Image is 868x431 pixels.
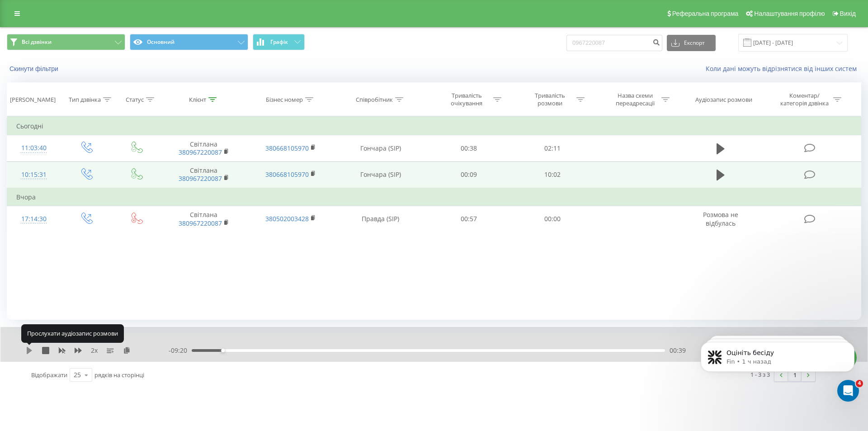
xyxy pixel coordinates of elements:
[94,371,144,379] span: рядків на сторінці
[91,346,98,355] span: 2 x
[265,214,309,223] a: 380502003428
[778,92,831,107] div: Коментар/категорія дзвінка
[427,161,510,188] td: 00:09
[265,170,309,179] a: 380668105970
[334,206,427,232] td: Правда (SIP)
[840,10,856,17] span: Вихід
[510,161,594,188] td: 10:02
[160,135,247,161] td: Світлана
[22,38,52,46] span: Всі дзвінки
[334,161,427,188] td: Гончара (SIP)
[270,39,288,45] span: Графік
[356,96,393,104] div: Співробітник
[160,206,247,232] td: Світлана
[706,64,861,73] a: Коли дані можуть відрізнятися вiд інших систем
[7,117,861,135] td: Сьогодні
[16,166,52,184] div: 10:15:31
[160,161,247,188] td: Світлана
[667,35,716,51] button: Експорт
[16,210,52,228] div: 17:14:30
[443,92,491,107] div: Тривалість очікування
[611,92,659,107] div: Назва схеми переадресації
[7,34,125,50] button: Всі дзвінки
[837,380,859,402] iframe: Intercom live chat
[510,135,594,161] td: 02:11
[16,139,52,157] div: 11:03:40
[179,174,222,183] a: 380967220087
[179,219,222,227] a: 380967220087
[695,96,752,104] div: Аудіозапис розмови
[189,96,206,104] div: Клієнт
[130,34,248,50] button: Основний
[74,370,81,379] div: 25
[169,346,192,355] span: - 09:20
[31,371,67,379] span: Відображати
[526,92,574,107] div: Тривалість розмови
[334,135,427,161] td: Гончара (SIP)
[703,210,738,227] span: Розмова не відбулась
[21,324,124,342] div: Прослухати аудіозапис розмови
[10,96,56,104] div: [PERSON_NAME]
[265,144,309,152] a: 380668105970
[566,35,662,51] input: Пошук за номером
[7,65,63,73] button: Скинути фільтри
[126,96,144,104] div: Статус
[253,34,305,50] button: Графік
[266,96,303,104] div: Бізнес номер
[856,380,863,387] span: 4
[7,188,861,206] td: Вчора
[179,148,222,156] a: 380967220087
[687,323,868,407] iframe: Intercom notifications сообщение
[670,346,686,355] span: 00:39
[510,206,594,232] td: 00:00
[221,349,225,352] div: Accessibility label
[672,10,739,17] span: Реферальна програма
[427,206,510,232] td: 00:57
[427,135,510,161] td: 00:38
[69,96,101,104] div: Тип дзвінка
[754,10,825,17] span: Налаштування профілю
